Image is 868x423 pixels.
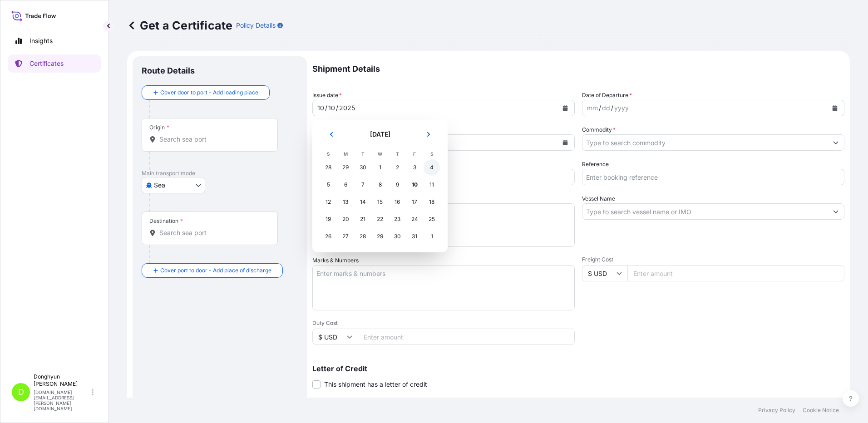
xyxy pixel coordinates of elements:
[337,194,354,210] div: Monday, October 13, 2025
[321,127,341,142] button: Previous
[424,194,440,210] div: Saturday, October 18, 2025
[354,149,371,159] th: T
[419,127,439,142] button: Next
[372,159,388,176] div: Wednesday, October 1, 2025
[406,149,423,159] th: F
[320,177,336,193] div: Sunday, October 5, 2025
[347,130,413,139] h2: [DATE]
[320,127,440,245] div: October 2025
[355,228,371,245] div: Tuesday, October 28, 2025
[406,177,423,193] div: Today, Friday, October 10, 2025 selected
[372,194,388,210] div: Wednesday, October 15, 2025
[337,228,354,245] div: Monday, October 27, 2025
[355,159,371,176] div: Tuesday, September 30, 2025
[406,211,423,227] div: Friday, October 24, 2025
[355,194,371,210] div: Tuesday, October 14, 2025
[337,159,354,176] div: Monday, September 29, 2025
[355,177,371,193] div: Tuesday, October 7, 2025
[320,149,440,245] table: October 2025
[320,194,336,210] div: Sunday, October 12, 2025
[389,194,405,210] div: Thursday, October 16, 2025
[127,18,232,33] p: Get a Certificate
[312,120,448,252] section: Calendar
[406,228,423,245] div: Friday, October 31, 2025
[371,149,389,159] th: W
[337,211,354,227] div: Monday, October 20, 2025
[372,228,388,245] div: Wednesday, October 29, 2025
[337,149,354,159] th: M
[389,159,405,176] div: Thursday, October 2, 2025
[320,159,336,176] div: Sunday, September 28, 2025
[424,159,440,176] div: Saturday, October 4, 2025
[236,21,276,30] p: Policy Details
[389,228,405,245] div: Thursday, October 30, 2025
[424,211,440,227] div: Saturday, October 25, 2025
[320,149,337,159] th: S
[372,177,388,193] div: Wednesday, October 8, 2025
[389,149,406,159] th: T
[355,211,371,227] div: Tuesday, October 21, 2025
[423,149,440,159] th: S
[406,159,423,176] div: Friday, October 3, 2025
[372,211,388,227] div: Wednesday, October 22, 2025
[320,228,336,245] div: Sunday, October 26, 2025
[337,177,354,193] div: Monday, October 6, 2025
[424,177,440,193] div: Saturday, October 11, 2025
[424,228,440,245] div: Saturday, November 1, 2025
[389,211,405,227] div: Thursday, October 23, 2025
[406,194,423,210] div: Friday, October 17, 2025
[389,177,405,193] div: Thursday, October 9, 2025
[320,211,336,227] div: Sunday, October 19, 2025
